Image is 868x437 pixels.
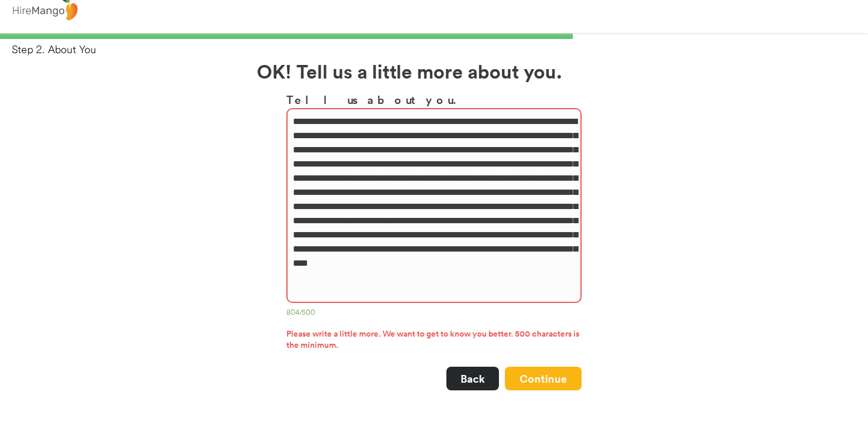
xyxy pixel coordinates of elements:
h2: OK! Tell us a little more about you. [257,57,611,85]
div: 66% [2,33,866,39]
button: Back [446,367,499,390]
div: Please write a little more. We want to get to know you better. 500 characters is the minimum. [286,328,582,355]
div: Step 2. About You [12,42,868,57]
h3: Tell us about you. [286,91,582,108]
button: Continue [505,367,582,390]
div: 804/500 [286,308,582,319]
